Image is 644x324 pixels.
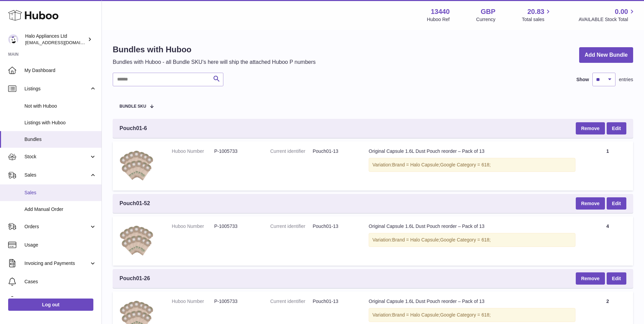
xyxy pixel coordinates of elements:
span: Sales [24,172,89,178]
span: Usage [24,242,96,248]
span: Google Category = 618; [440,312,491,318]
dd: P-1005733 [214,148,257,155]
span: Bundles [24,136,96,143]
img: internalAdmin-13440@internal.huboo.com [8,34,18,44]
a: 20.83 Total sales [522,7,552,23]
span: Listings [24,86,89,92]
span: Pouch01-26 [119,275,150,282]
dd: Pouch01-13 [313,298,355,305]
span: Listings with Huboo [24,120,96,126]
span: Stock [24,154,89,160]
a: 0.00 AVAILABLE Stock Total [578,7,636,23]
a: Log out [8,299,93,311]
span: Google Category = 618; [440,237,491,242]
span: Add Manual Order [24,206,96,213]
span: Brand = Halo Capsule; [392,162,440,167]
div: Currency [476,16,496,23]
div: Halo Appliances Ltd [25,33,86,46]
span: My Dashboard [24,67,96,74]
h1: Bundles with Huboo [113,44,316,55]
div: Original Capsule 1.6L Dust Pouch reorder – Pack of 13 [369,298,575,305]
span: Pouch01-6 [119,125,147,132]
span: AVAILABLE Stock Total [578,16,636,23]
span: Total sales [522,16,552,23]
a: Add New Bundle [579,47,633,63]
button: Remove [576,197,605,210]
dt: Current identifier [270,298,313,305]
strong: 13440 [431,7,450,16]
span: Orders [24,223,89,230]
div: Original Capsule 1.6L Dust Pouch reorder – Pack of 13 [369,223,575,230]
span: Brand = Halo Capsule; [392,312,440,318]
a: Edit [607,272,626,285]
dt: Current identifier [270,223,313,230]
dt: Huboo Number [172,223,214,230]
p: Bundles with Huboo - all Bundle SKU's here will ship the attached Huboo P numbers [113,58,316,66]
td: 1 [582,141,633,191]
span: 0.00 [615,7,628,16]
strong: GBP [481,7,495,16]
dd: P-1005733 [214,223,257,230]
span: Bundle SKU [119,104,146,109]
dd: P-1005733 [214,298,257,305]
span: Brand = Halo Capsule; [392,237,440,242]
a: Edit [607,197,626,210]
span: Invoicing and Payments [24,260,89,267]
a: Edit [607,122,626,134]
label: Show [576,76,589,83]
span: Google Category = 618; [440,162,491,167]
span: Not with Huboo [24,103,96,109]
img: Original Capsule 1.6L Dust Pouch reorder – Pack of 13 [119,148,153,182]
td: 4 [582,216,633,266]
span: entries [619,76,633,83]
div: Variation: [369,233,575,247]
button: Remove [576,272,605,285]
span: 20.83 [527,7,544,16]
div: Variation: [369,158,575,172]
button: Remove [576,122,605,134]
dt: Current identifier [270,148,313,155]
div: Original Capsule 1.6L Dust Pouch reorder – Pack of 13 [369,148,575,155]
span: Cases [24,278,96,285]
img: Original Capsule 1.6L Dust Pouch reorder – Pack of 13 [119,223,153,257]
dt: Huboo Number [172,298,214,305]
dd: Pouch01-13 [313,148,355,155]
dt: Huboo Number [172,148,214,155]
span: Sales [24,190,96,196]
span: Pouch01-52 [119,200,150,207]
div: Huboo Ref [427,16,450,23]
div: Variation: [369,308,575,322]
dd: Pouch01-13 [313,223,355,230]
span: [EMAIL_ADDRESS][DOMAIN_NAME] [25,40,100,45]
